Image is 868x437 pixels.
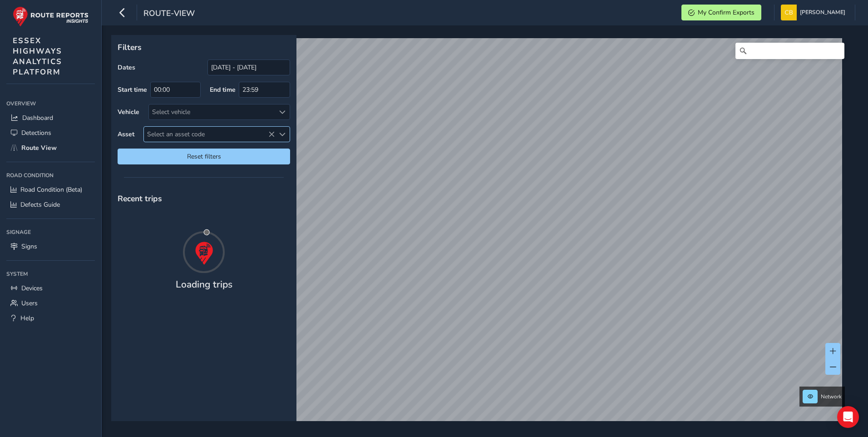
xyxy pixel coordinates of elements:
[6,140,95,155] a: Route View
[143,8,195,20] span: route-view
[698,8,755,17] span: My Confirm Exports
[837,406,859,428] div: Open Intercom Messenger
[21,242,37,251] span: Signs
[6,267,95,281] div: System
[176,279,232,290] h4: Loading trips
[6,311,95,326] a: Help
[781,5,797,20] img: diamond-layout
[821,393,842,400] span: Network
[21,284,43,293] span: Devices
[118,108,139,116] label: Vehicle
[275,127,290,142] div: Select an asset code
[6,169,95,182] div: Road Condition
[6,182,95,197] a: Road Condition (Beta)
[21,144,57,152] span: Route View
[118,85,147,94] label: Start time
[118,130,134,139] label: Asset
[13,35,62,77] span: ESSEX HIGHWAYS ANALYTICS PLATFORM
[6,296,95,311] a: Users
[681,5,761,20] button: My Confirm Exports
[6,197,95,212] a: Defects Guide
[20,185,82,194] span: Road Condition (Beta)
[735,43,844,59] input: Search
[781,5,848,20] button: [PERSON_NAME]
[144,127,275,142] span: Select an asset code
[210,85,236,94] label: End time
[6,110,95,125] a: Dashboard
[118,193,162,204] span: Recent trips
[6,125,95,140] a: Detections
[800,5,845,20] span: [PERSON_NAME]
[20,314,34,323] span: Help
[6,97,95,110] div: Overview
[118,63,135,72] label: Dates
[20,200,60,209] span: Defects Guide
[6,281,95,296] a: Devices
[6,225,95,239] div: Signage
[149,104,275,119] div: Select vehicle
[118,149,290,164] button: Reset filters
[114,38,842,432] canvas: Map
[21,129,51,137] span: Detections
[124,152,283,161] span: Reset filters
[13,6,89,27] img: rr logo
[118,41,290,53] p: Filters
[21,299,38,308] span: Users
[22,114,53,122] span: Dashboard
[6,239,95,254] a: Signs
